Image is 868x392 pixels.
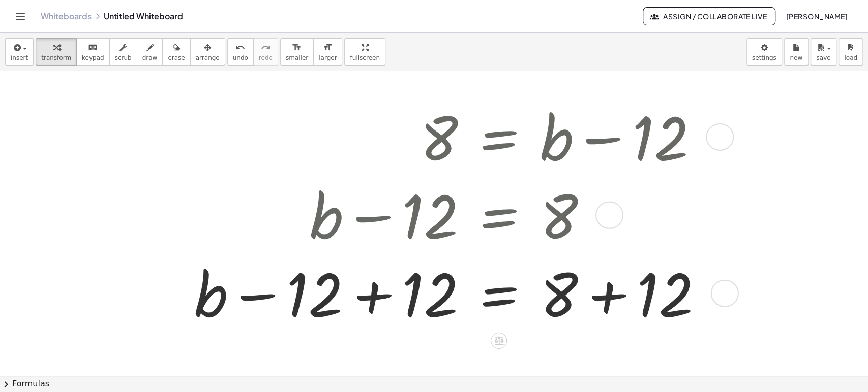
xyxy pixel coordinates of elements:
button: fullscreen [344,38,385,66]
button: Toggle navigation [12,8,28,24]
span: larger [319,54,337,61]
i: undo [235,42,245,54]
span: settings [752,54,776,61]
button: arrange [190,38,225,66]
button: draw [137,38,163,66]
span: [PERSON_NAME] [786,12,848,21]
button: format_sizesmaller [280,38,314,66]
button: scrub [109,38,137,66]
span: load [844,54,857,61]
i: redo [261,42,271,54]
span: Assign / Collaborate Live [651,12,767,21]
span: save [816,54,830,61]
span: new [790,54,802,61]
button: redoredo [253,38,278,66]
button: new [784,38,809,66]
button: erase [162,38,190,66]
span: scrub [115,54,132,61]
span: insert [11,54,28,61]
button: keyboardkeypad [76,38,110,66]
div: Apply the same math to both sides of the equation [491,332,507,348]
i: format_size [323,42,333,54]
button: load [839,38,863,66]
button: [PERSON_NAME] [777,7,856,25]
span: fullscreen [350,54,379,61]
span: keypad [82,54,104,61]
span: transform [41,54,71,61]
button: transform [36,38,77,66]
i: format_size [292,42,302,54]
span: smaller [286,54,308,61]
button: undoundo [227,38,254,66]
button: format_sizelarger [313,38,342,66]
span: redo [259,54,273,61]
a: Whiteboards [41,11,92,21]
span: erase [168,54,185,61]
button: Assign / Collaborate Live [643,7,775,25]
button: save [811,38,836,66]
button: settings [746,38,782,66]
span: arrange [196,54,220,61]
i: keyboard [88,42,98,54]
button: insert [5,38,34,66]
span: undo [233,54,248,61]
span: draw [142,54,158,61]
